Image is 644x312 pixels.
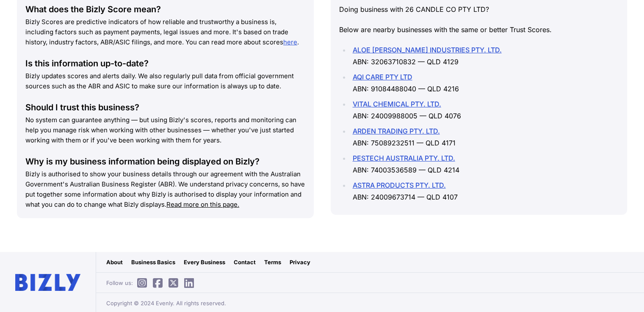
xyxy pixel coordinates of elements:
[350,152,619,176] li: ABN: 74003536589 — QLD 4214
[25,101,305,113] div: Should I trust this business?
[106,258,123,266] a: About
[353,127,440,135] a: ARDEN TRADING PTY. LTD.
[25,57,305,69] div: Is this information up-to-date?
[350,179,619,203] li: ABN: 24009673714 — QLD 4107
[131,258,175,266] a: Business Basics
[25,169,305,210] p: Bizly is authorised to show your business details through our agreement with the Australian Gover...
[25,17,305,47] p: Bizly Scores are predictive indicators of how reliable and trustworthy a business is, including f...
[350,125,619,149] li: ABN: 75089232511 — QLD 4171
[25,71,305,91] p: Bizly updates scores and alerts daily. We also regularly pull data from official government sourc...
[350,71,619,95] li: ABN: 91084488040 — QLD 4216
[184,258,225,266] a: Every Business
[264,258,281,266] a: Terms
[25,156,305,167] div: Why is my business information being displayed on Bizly?
[106,299,226,307] span: Copyright © 2024 Evenly. All rights reserved.
[106,279,198,287] span: Follow us:
[350,44,619,68] li: ABN: 32063710832 — QLD 4129
[353,100,441,108] a: VITAL CHEMICAL PTY. LTD.
[353,154,455,162] a: PESTECH AUSTRALIA PTY. LTD.
[350,98,619,122] li: ABN: 24009988005 — QLD 4076
[353,181,446,189] a: ASTRA PRODUCTS PTY. LTD.
[339,3,619,15] p: Doing business with 26 CANDLE CO PTY LTD?
[234,258,256,266] a: Contact
[290,258,310,266] a: Privacy
[353,46,502,54] a: ALOE [PERSON_NAME] INDUSTRIES PTY. LTD.
[25,115,305,145] p: No system can guarantee anything — but using Bizly's scores, reports and monitoring can help you ...
[25,3,305,15] div: What does the Bizly Score mean?
[283,38,297,46] a: here
[339,24,619,36] p: Below are nearby businesses with the same or better Trust Scores.
[353,73,412,81] a: AQI CARE PTY LTD
[166,200,239,208] a: Read more on this page.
